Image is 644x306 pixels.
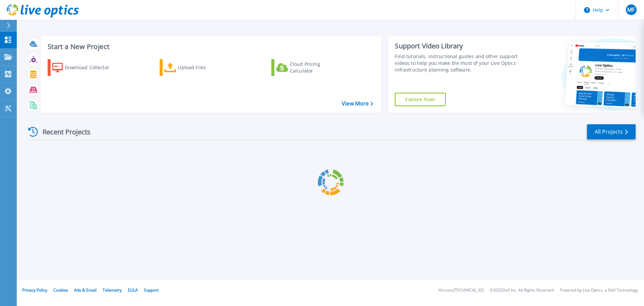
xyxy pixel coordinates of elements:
a: Cookies [53,287,68,293]
a: Ads & Email [74,287,97,293]
span: MF [627,7,635,12]
div: Support Video Library [395,42,521,50]
a: View More [342,100,373,107]
a: Telemetry [103,287,122,293]
div: Upload Files [178,61,231,74]
a: All Projects [587,124,636,139]
div: Recent Projects [26,124,100,140]
a: Cloud Pricing Calculator [271,59,346,76]
div: Download Collector [65,61,118,74]
a: Download Collector [48,59,122,76]
li: Version: [TECHNICAL_ID] [438,288,484,293]
li: © 2025 Dell Inc. All Rights Reserved [490,288,554,293]
a: EULA [128,287,138,293]
a: Privacy Policy [22,287,47,293]
div: Find tutorials, instructional guides and other support videos to help you make the most of your L... [395,53,521,73]
div: Cloud Pricing Calculator [290,61,343,74]
li: Powered by Live Optics, a Dell Technology [560,288,638,293]
a: Upload Files [160,59,234,76]
a: Explore Now! [395,93,446,106]
a: Support [144,287,159,293]
h3: Start a New Project [48,43,373,50]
